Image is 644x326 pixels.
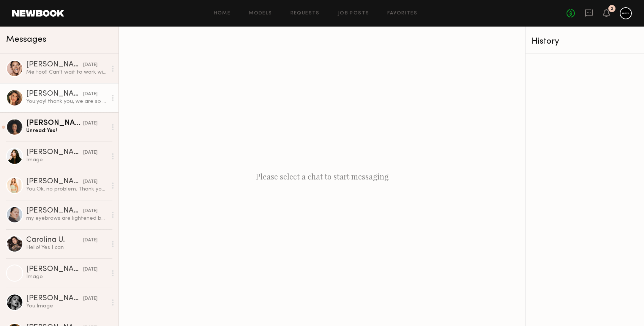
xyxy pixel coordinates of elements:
div: You: yay! thank you, we are so excited too! [26,98,107,105]
a: Models [249,11,272,16]
div: [DATE] [83,149,98,156]
div: [DATE] [83,120,98,127]
span: Messages [6,35,46,44]
div: [PERSON_NAME] [26,295,83,302]
a: Home [214,11,231,16]
div: [PERSON_NAME] [26,149,83,156]
div: [PERSON_NAME] [26,207,83,215]
div: [DATE] [83,178,98,186]
div: [DATE] [83,208,98,215]
div: [PERSON_NAME] [26,266,83,273]
div: Hello! Yes I can [26,244,107,251]
div: [PERSON_NAME] [26,90,83,98]
div: History [532,37,638,46]
div: [PERSON_NAME] [26,178,83,186]
div: Please select a chat to start messaging [119,27,525,326]
div: Unread: Yes! [26,127,107,134]
div: [DATE] [83,237,98,244]
a: Job Posts [338,11,369,16]
a: Favorites [387,11,417,16]
div: my eyebrows are lightened but i can dye them dark if need be they usually look like this naturally [26,215,107,222]
div: Me too!! Can’t wait to work with you all! [26,69,107,76]
div: [DATE] [83,61,98,69]
div: Image [26,156,107,164]
div: [DATE] [83,91,98,98]
div: 2 [611,7,613,11]
div: [DATE] [83,295,98,302]
div: [PERSON_NAME] [26,61,83,69]
div: Carolina U. [26,236,83,244]
div: You: Image [26,302,107,310]
div: [PERSON_NAME] [26,120,83,127]
a: Requests [290,11,320,16]
div: Image [26,273,107,280]
div: You: Ok, no problem. Thank you for getting back to us. [26,186,107,193]
div: [DATE] [83,266,98,273]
